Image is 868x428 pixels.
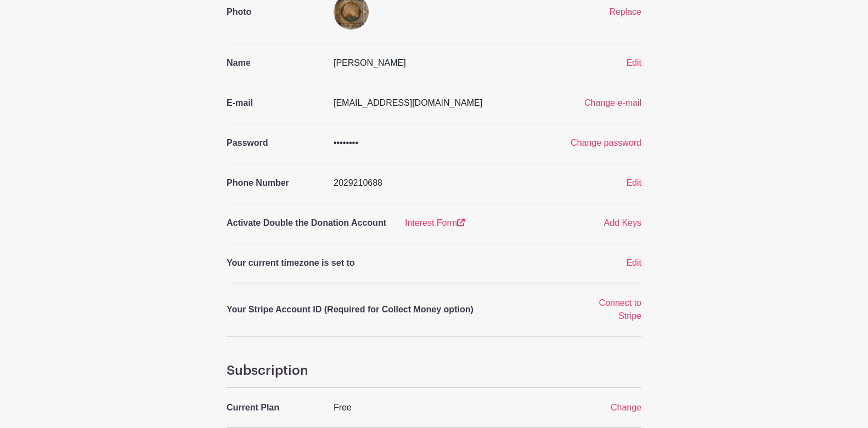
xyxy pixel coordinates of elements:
a: Add Keys [604,218,641,227]
div: [EMAIL_ADDRESS][DOMAIN_NAME] [327,96,541,110]
div: Free [327,401,577,414]
a: Edit [626,178,641,187]
a: Replace [609,7,641,16]
p: Password [227,136,320,150]
p: Phone Number [227,176,320,190]
p: Name [227,56,320,70]
p: Activate Double the Donation Account [227,216,392,230]
a: Interest Form [405,218,465,227]
a: Change password [571,138,641,147]
a: Change [611,403,641,412]
a: Edit [626,258,641,267]
div: [PERSON_NAME] [327,56,577,70]
p: Your current timezone is set to [227,256,570,270]
div: 2029210688 [327,176,577,190]
h4: Subscription [227,363,641,379]
p: Your Stripe Account ID (Required for Collect Money option) [227,303,570,316]
p: Current Plan [227,401,320,414]
p: Photo [227,5,320,19]
a: Connect to Stripe [599,298,641,321]
p: E-mail [227,96,320,110]
span: •••••••• [334,138,358,147]
a: Change e-mail [584,98,641,107]
a: Edit [626,58,641,67]
a: Activate Double the Donation Account [220,216,398,230]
